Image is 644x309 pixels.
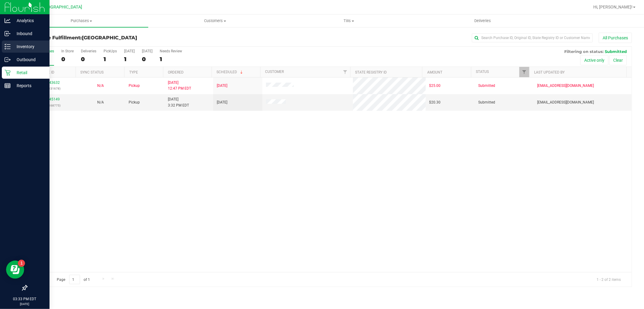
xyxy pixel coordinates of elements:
span: Deliveries [466,18,499,24]
span: Submitted [478,83,495,89]
div: PickUps [104,49,117,53]
a: Sync Status [81,70,104,74]
p: Inbound [11,30,47,37]
h3: Purchase Fulfillment: [27,35,228,41]
inline-svg: Inventory [5,44,11,50]
inline-svg: Inbound [5,31,11,37]
span: Pickup [129,83,140,89]
inline-svg: Analytics [5,18,11,24]
a: Ordered [168,70,184,74]
button: All Purchases [599,33,632,43]
inline-svg: Reports [5,83,11,89]
div: Needs Review [160,49,182,53]
a: 11843632 [43,81,60,85]
button: Clear [609,55,627,65]
span: Pickup [129,100,140,105]
inline-svg: Retail [5,70,11,76]
span: [DATE] [217,83,227,89]
a: Filter [519,67,529,77]
span: Not Applicable [97,84,104,88]
span: 1 - 2 of 2 items [592,275,626,284]
a: Last Updated By [534,70,565,74]
a: Deliveries [416,15,549,27]
a: Type [129,70,138,74]
a: Tills [282,15,416,27]
span: [GEOGRAPHIC_DATA] [82,35,137,41]
p: Analytics [11,17,47,24]
input: Search Purchase ID, Original ID, State Registry ID or Customer Name... [472,33,593,42]
div: 0 [142,56,152,63]
a: Purchases [14,15,148,27]
span: [GEOGRAPHIC_DATA] [41,5,82,10]
a: Customer [265,70,284,74]
span: [DATE] [217,100,227,105]
span: $20.30 [429,100,441,105]
span: Filtering on status: [564,49,604,54]
span: Purchases [14,18,148,24]
div: 0 [61,56,74,63]
input: 1 [69,275,80,284]
a: Filter [340,67,350,77]
div: [DATE] [124,49,135,53]
p: 03:33 PM EDT [3,296,47,302]
span: $25.00 [429,83,441,89]
span: Hi, [PERSON_NAME]! [593,5,633,9]
p: (317168775) [30,103,72,108]
span: [EMAIL_ADDRESS][DOMAIN_NAME] [537,83,594,89]
button: Active only [580,55,608,65]
div: 1 [104,56,117,63]
button: N/A [97,100,104,105]
inline-svg: Outbound [5,57,11,63]
span: [EMAIL_ADDRESS][DOMAIN_NAME] [537,100,594,105]
span: Tills [282,18,415,24]
div: 1 [124,56,135,63]
p: Outbound [11,56,47,63]
span: [DATE] 12:47 PM EDT [168,80,191,91]
iframe: Resource center [6,261,24,279]
span: Submitted [605,49,627,54]
button: N/A [97,83,104,89]
a: State Registry ID [355,70,387,74]
span: Not Applicable [97,100,104,104]
p: (317131678) [30,86,72,91]
span: Page of 1 [52,275,95,284]
a: Amount [427,70,442,74]
iframe: Resource center unread badge [18,260,25,267]
span: Submitted [478,100,495,105]
p: Inventory [11,43,47,50]
div: 1 [160,56,182,63]
span: Customers [149,18,282,24]
p: Retail [11,69,47,76]
a: Scheduled [217,70,244,74]
div: 0 [81,56,96,63]
div: Deliveries [81,49,96,53]
a: 11845149 [43,97,60,101]
p: Reports [11,82,47,89]
span: [DATE] 3:32 PM EDT [168,97,189,108]
div: [DATE] [142,49,152,53]
a: Customers [148,15,282,27]
p: [DATE] [3,302,47,306]
div: In Store [61,49,74,53]
a: Status [476,70,489,74]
